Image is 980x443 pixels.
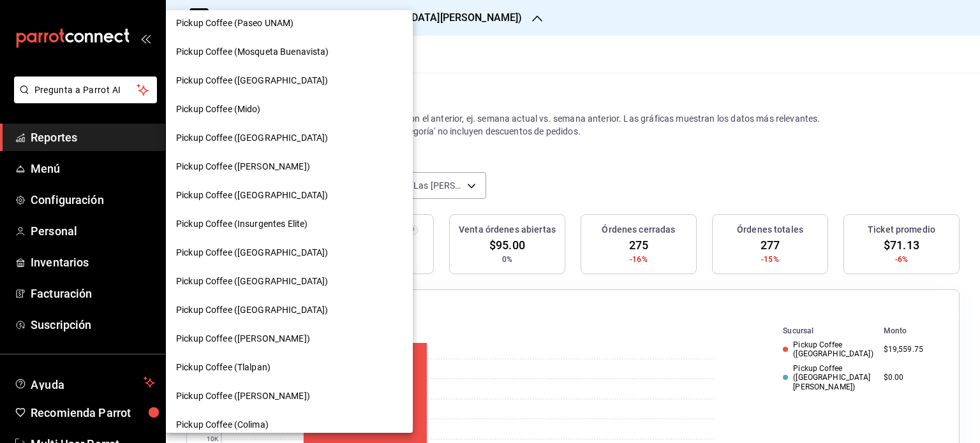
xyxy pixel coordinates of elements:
[166,9,413,38] div: Pickup Coffee (Paseo UNAM)
[166,38,413,66] div: Pickup Coffee (Mosqueta Buenavista)
[176,418,269,432] span: Pickup Coffee (Colima)
[176,103,261,116] span: Pickup Coffee (Mido)
[176,275,328,288] span: Pickup Coffee ([GEOGRAPHIC_DATA])
[176,17,293,30] span: Pickup Coffee (Paseo UNAM)
[166,124,413,152] div: Pickup Coffee ([GEOGRAPHIC_DATA])
[176,361,271,374] span: Pickup Coffee (Tlalpan)
[166,66,413,95] div: Pickup Coffee ([GEOGRAPHIC_DATA])
[166,382,413,410] div: Pickup Coffee ([PERSON_NAME])
[166,152,413,181] div: Pickup Coffee ([PERSON_NAME])
[176,74,328,87] span: Pickup Coffee ([GEOGRAPHIC_DATA])
[166,95,413,124] div: Pickup Coffee (Mido)
[176,45,329,59] span: Pickup Coffee (Mosqueta Buenavista)
[166,324,413,353] div: Pickup Coffee ([PERSON_NAME])
[166,238,413,267] div: Pickup Coffee ([GEOGRAPHIC_DATA])
[166,181,413,210] div: Pickup Coffee ([GEOGRAPHIC_DATA])
[176,217,308,231] span: Pickup Coffee (Insurgentes Elite)
[166,267,413,296] div: Pickup Coffee ([GEOGRAPHIC_DATA])
[176,189,328,202] span: Pickup Coffee ([GEOGRAPHIC_DATA])
[176,332,310,345] span: Pickup Coffee ([PERSON_NAME])
[176,131,328,145] span: Pickup Coffee ([GEOGRAPHIC_DATA])
[166,296,413,324] div: Pickup Coffee ([GEOGRAPHIC_DATA])
[166,210,413,238] div: Pickup Coffee (Insurgentes Elite)
[176,246,328,259] span: Pickup Coffee ([GEOGRAPHIC_DATA])
[166,410,413,439] div: Pickup Coffee (Colima)
[176,303,328,317] span: Pickup Coffee ([GEOGRAPHIC_DATA])
[166,353,413,382] div: Pickup Coffee (Tlalpan)
[176,160,310,173] span: Pickup Coffee ([PERSON_NAME])
[176,389,310,403] span: Pickup Coffee ([PERSON_NAME])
